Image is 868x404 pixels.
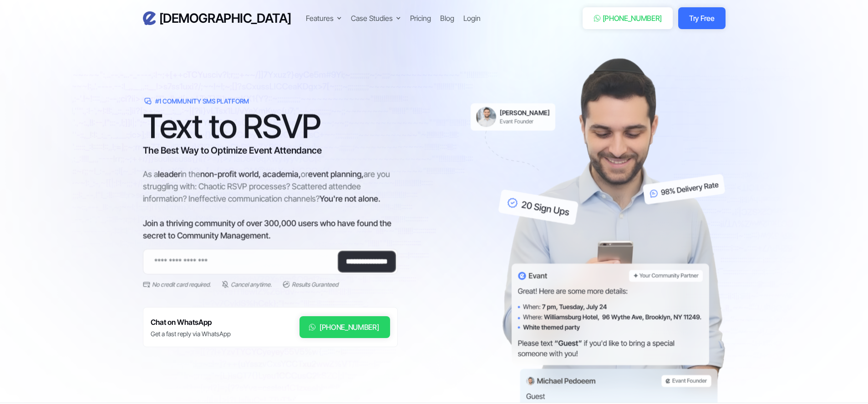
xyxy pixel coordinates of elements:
div: Cancel anytime. [231,280,272,289]
div: Get a fast reply via WhatsApp [151,329,231,338]
a: Login [463,13,481,24]
a: Pricing [410,13,431,24]
div: [PHONE_NUMBER] [320,322,379,333]
div: Features [306,13,334,24]
a: home [143,10,291,26]
div: Results Guranteed [292,280,338,289]
a: Try Free [678,7,725,29]
a: [PERSON_NAME]Evant Founder [471,104,555,131]
h6: Chat on WhatsApp [151,316,231,328]
form: Email Form 2 [143,249,398,289]
div: Features [306,13,342,24]
span: non-profit world, academia, [200,170,301,179]
a: Blog [440,13,454,24]
h1: Text to RSVP [143,113,398,140]
h3: [DEMOGRAPHIC_DATA] [159,10,291,26]
a: [PHONE_NUMBER] [583,7,673,29]
div: #1 Community SMS Platform [155,97,249,106]
div: No credit card required. [152,280,211,289]
span: Join a thriving community of over 300,000 users who have found the secret to Community Management. [143,219,391,241]
div: Case Studies [351,13,393,24]
div: Evant Founder [500,118,550,126]
h3: The Best Way to Optimize Event Attendance [143,144,398,157]
h6: [PERSON_NAME] [500,109,550,117]
div: [PHONE_NUMBER] [603,13,662,24]
div: Case Studies [351,13,401,24]
a: [PHONE_NUMBER] [299,316,390,338]
span: leader [158,170,181,179]
span: event planning, [308,170,364,179]
span: You're not alone. [320,194,381,204]
div: As a in the or are you struggling with: Chaotic RSVP processes? Scattered attendee information? I... [143,168,398,242]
